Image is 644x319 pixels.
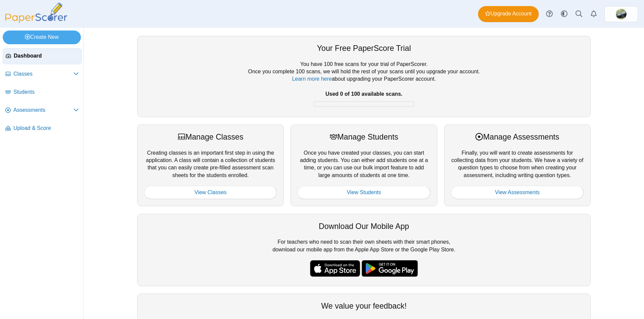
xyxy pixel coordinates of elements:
[3,48,82,64] a: Dashboard
[144,221,584,232] div: Download Our Mobile App
[616,9,627,19] span: John Bartlett
[298,186,430,199] a: View Students
[616,9,627,19] img: ps.BBPUjWeP17LiU5S8
[586,7,601,21] a: Alerts
[292,76,332,82] a: Learn more here
[3,66,82,82] a: Classes
[362,260,418,277] img: google-play-badge.png
[144,61,584,110] div: You have 100 free scans for your trial of PaperScorer. Once you complete 100 scans, we will hold ...
[3,18,70,24] a: PaperScorer
[3,30,81,44] a: Create New
[310,260,360,277] img: apple-store-badge.svg
[144,301,584,311] div: We value your feedback!
[604,6,638,22] a: ps.BBPUjWeP17LiU5S8
[14,52,78,60] span: Dashboard
[3,121,82,137] a: Upload & Score
[290,125,437,206] div: Once you have created your classes, you can start adding students. You can either add students on...
[144,132,277,142] div: Manage Classes
[13,106,73,114] span: Assessments
[451,132,584,142] div: Manage Assessments
[13,70,73,78] span: Classes
[137,214,591,286] div: For teachers who need to scan their own sheets with their smart phones, download our mobile app f...
[3,102,82,118] a: Assessments
[451,186,584,199] a: View Assessments
[13,125,79,132] span: Upload & Score
[444,125,591,206] div: Finally, you will want to create assessments for collecting data from your students. We have a va...
[13,88,79,96] span: Students
[144,43,584,54] div: Your Free PaperScore Trial
[478,6,539,22] a: Upgrade Account
[3,3,70,23] img: PaperScorer
[325,91,402,97] b: Used 0 of 100 available scans.
[298,132,430,142] div: Manage Students
[137,125,284,206] div: Creating classes is an important first step in using the application. A class will contain a coll...
[485,10,532,17] span: Upgrade Account
[3,84,82,100] a: Students
[144,186,277,199] a: View Classes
